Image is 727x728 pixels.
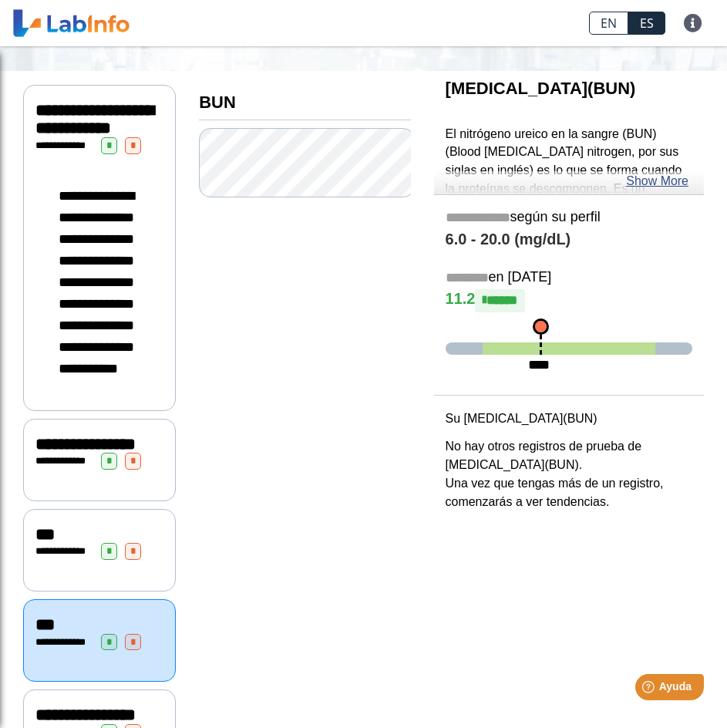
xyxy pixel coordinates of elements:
a: EN [589,12,628,35]
h4: 11.2 [446,289,692,312]
h5: según su perfil [446,209,692,227]
p: El nitrógeno ureico en la sangre (BUN) (Blood [MEDICAL_DATA] nitrogen, por sus siglas en inglés) ... [446,125,692,346]
h5: en [DATE] [446,269,692,287]
b: [MEDICAL_DATA](BUN) [446,79,636,98]
p: No hay otros registros de prueba de [MEDICAL_DATA](BUN). Una vez que tengas más de un registro, c... [446,437,692,511]
a: Show More [626,172,688,190]
p: Su [MEDICAL_DATA](BUN) [446,410,692,428]
h4: 6.0 - 20.0 (mg/dL) [446,231,692,249]
a: ES [628,12,665,35]
b: BUN [199,93,236,112]
iframe: Help widget launcher [590,668,710,711]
